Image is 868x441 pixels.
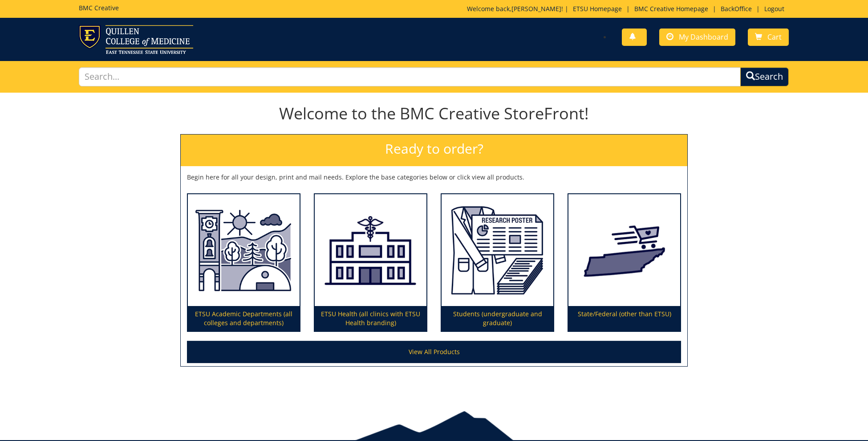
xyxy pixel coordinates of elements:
button: Search [740,67,789,86]
span: Cart [767,32,782,42]
a: ETSU Health (all clinics with ETSU Health branding) [315,194,426,331]
p: ETSU Health (all clinics with ETSU Health branding) [315,306,426,331]
img: ETSU Health (all clinics with ETSU Health branding) [315,194,426,306]
p: Begin here for all your design, print and mail needs. Explore the base categories below or click ... [187,173,681,182]
a: Cart [748,29,789,46]
h1: Welcome to the BMC Creative StoreFront! [180,105,688,122]
a: My Dashboard [659,29,735,46]
p: Students (undergraduate and graduate) [442,306,553,331]
p: Welcome back, ! | | | | [467,4,789,13]
img: Students (undergraduate and graduate) [442,194,553,306]
a: BackOffice [716,4,756,13]
a: State/Federal (other than ETSU) [568,194,680,331]
img: ETSU logo [79,25,193,54]
input: Search... [79,67,741,86]
p: State/Federal (other than ETSU) [568,306,680,331]
p: ETSU Academic Departments (all colleges and departments) [188,306,300,331]
a: View All Products [187,341,681,363]
img: ETSU Academic Departments (all colleges and departments) [188,194,300,306]
a: ETSU Academic Departments (all colleges and departments) [188,194,300,331]
h2: Ready to order? [181,135,687,166]
span: My Dashboard [679,32,728,42]
a: BMC Creative Homepage [630,4,713,13]
img: State/Federal (other than ETSU) [568,194,680,306]
a: Students (undergraduate and graduate) [442,194,553,331]
h5: BMC Creative [79,4,119,11]
a: [PERSON_NAME] [511,4,561,13]
a: Logout [760,4,789,13]
a: ETSU Homepage [568,4,626,13]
